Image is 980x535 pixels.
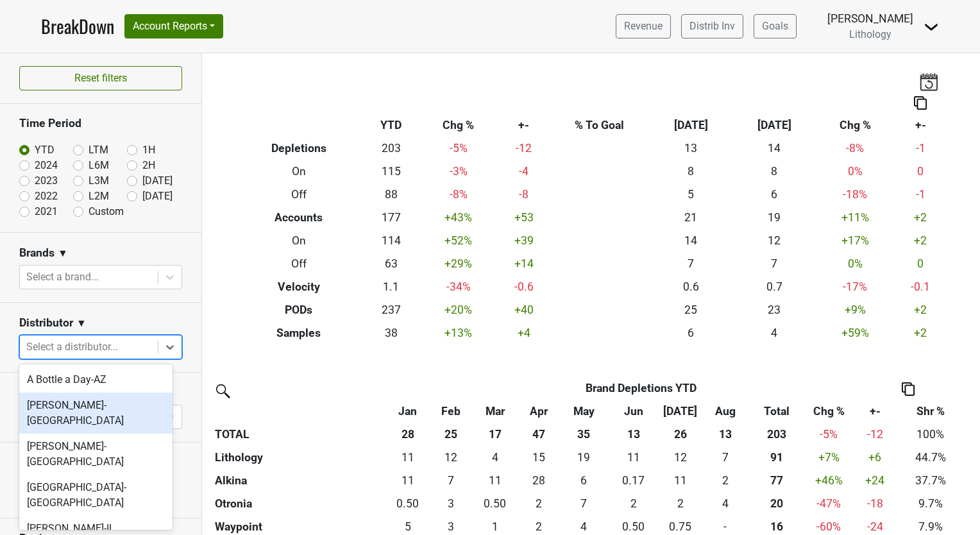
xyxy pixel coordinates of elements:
div: 11 [612,449,655,466]
th: +- [498,114,550,137]
button: Reset filters [19,66,182,90]
td: -8 % [816,137,894,160]
div: 5 [389,518,426,535]
td: 11.75 [429,446,472,469]
span: -12 [867,428,883,441]
label: [DATE] [142,173,173,189]
td: 0.6 [649,275,732,298]
div: -24 [856,518,894,535]
td: +2 [894,230,947,253]
td: 14 [649,230,732,253]
th: TOTAL [212,423,386,446]
th: Accounts [235,207,363,230]
th: 76.581 [748,469,805,492]
td: 6 [732,183,816,207]
th: Aug: activate to sort column ascending [702,400,748,423]
label: LTM [89,142,108,158]
td: +4 [498,321,550,344]
img: Dropdown Menu [924,19,939,35]
td: 7 [732,252,816,275]
label: 2023 [35,173,58,189]
label: 2024 [35,158,58,173]
td: 63 [362,252,419,275]
td: 0.5 [472,492,518,515]
th: On [235,230,363,253]
th: Shr %: activate to sort column ascending [897,400,964,423]
td: -47 % [805,492,853,515]
td: +46 % [805,469,853,492]
div: 15 [521,449,556,466]
a: Goals [754,14,797,38]
th: 19.750 [748,492,805,515]
td: 0.7 [732,275,816,298]
td: 18.996 [559,446,609,469]
td: 237 [362,298,419,321]
div: 20 [752,495,802,512]
td: -0.1 [894,275,947,298]
td: 5.5 [559,469,609,492]
div: [PERSON_NAME] [827,10,913,27]
td: 3.75 [702,492,748,515]
td: 88 [362,183,419,207]
td: 0.5 [386,492,429,515]
div: 4 [705,495,746,512]
th: Samples [235,321,363,344]
th: Off [235,252,363,275]
button: Account Reports [124,14,223,38]
td: +53 [498,207,550,230]
td: 3.917 [472,446,518,469]
div: 2 [521,495,556,512]
label: L3M [89,173,109,189]
div: 7 [562,495,605,512]
div: [PERSON_NAME]-[GEOGRAPHIC_DATA] [19,393,173,434]
td: 19 [732,207,816,230]
td: 7.416 [702,446,748,469]
td: 14.833 [518,446,559,469]
td: +59 % [816,321,894,344]
td: 1.75 [702,469,748,492]
td: +2 [894,321,947,344]
th: 25 [429,423,472,446]
a: Revenue [616,14,671,38]
td: -18 % [816,183,894,207]
th: 26 [659,423,702,446]
div: 16 [752,518,802,535]
th: 90.737 [748,446,805,469]
td: +43 % [419,207,498,230]
td: +52 % [419,230,498,253]
div: 2 [521,518,556,535]
label: 2022 [35,189,58,204]
td: 177 [362,207,419,230]
th: Alkina [212,469,386,492]
td: -0.6 [498,275,550,298]
th: 13 [609,423,659,446]
td: 11 [659,469,702,492]
th: Chg % [816,114,894,137]
div: 77 [752,472,802,489]
td: 0 [894,160,947,183]
td: 1.833 [518,492,559,515]
label: [DATE] [142,189,173,204]
th: 35 [559,423,609,446]
th: Feb: activate to sort column ascending [429,400,472,423]
td: -4 [498,160,550,183]
label: 1H [142,142,155,158]
th: Jun: activate to sort column ascending [609,400,659,423]
label: L2M [89,189,109,204]
td: 203 [362,137,419,160]
td: 28.166 [518,469,559,492]
label: 2H [142,158,155,173]
div: 6 [562,472,605,489]
td: 2.167 [659,492,702,515]
div: 11 [661,472,699,489]
td: 8 [732,160,816,183]
div: -18 [856,495,894,512]
td: +9 % [816,298,894,321]
td: +2 [894,298,947,321]
td: 44.7% [897,446,964,469]
th: Brand Depletions YTD [429,377,853,400]
td: 38 [362,321,419,344]
div: [GEOGRAPHIC_DATA]-[GEOGRAPHIC_DATA] [19,475,173,516]
img: last_updated_date [919,72,938,90]
td: -8 [498,183,550,207]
